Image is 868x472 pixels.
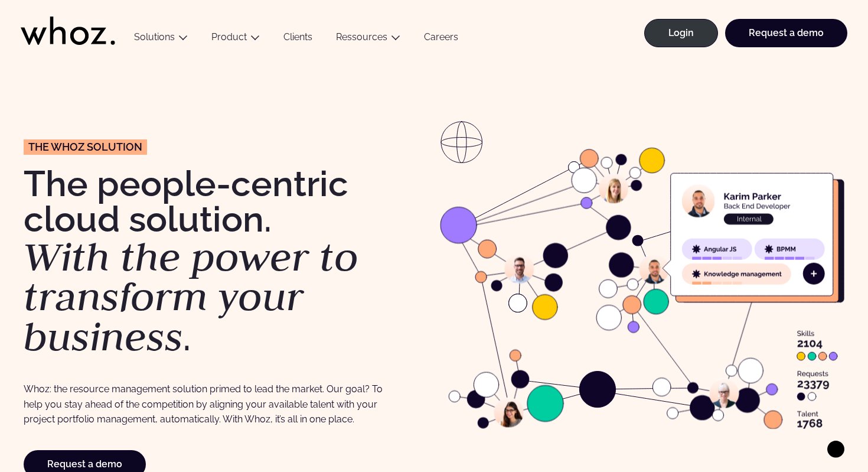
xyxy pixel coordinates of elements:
[412,31,470,47] a: Careers
[324,31,412,47] button: Ressources
[122,31,200,47] button: Solutions
[644,19,718,47] a: Login
[200,31,272,47] button: Product
[24,382,388,427] p: Whoz: the resource management solution primed to lead the market. Our goal? To help you stay ahea...
[211,31,247,43] a: Product
[24,230,358,362] em: With the power to transform your business
[28,142,142,152] span: The Whoz solution
[24,166,428,357] h1: The people-centric cloud solution. .
[336,31,387,43] a: Ressources
[725,19,847,47] a: Request a demo
[790,394,851,455] iframe: Chatbot
[272,31,324,47] a: Clients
